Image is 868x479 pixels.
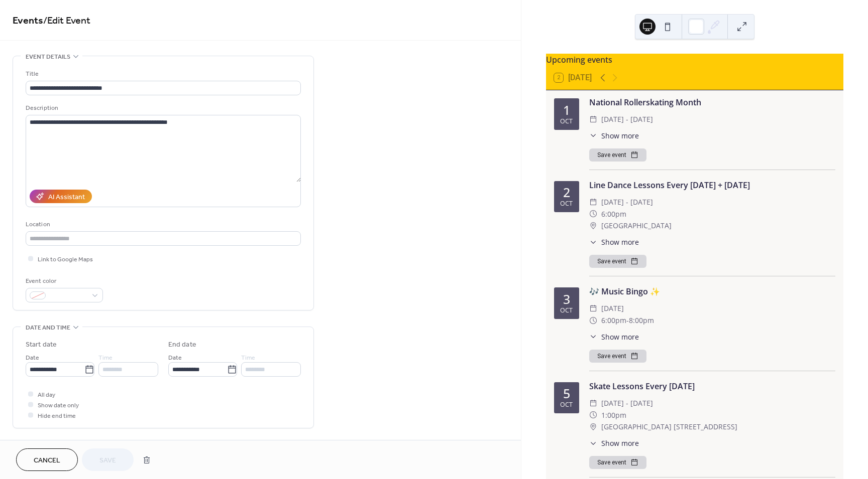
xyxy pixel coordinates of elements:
span: Event details [26,52,70,62]
div: Skate Lessons Every [DATE] [589,380,835,392]
button: Cancel [16,448,78,471]
span: Date [26,353,39,363]
div: End date [168,340,196,350]
span: [DATE] - [DATE] [601,196,653,208]
span: Date and time [26,323,70,333]
div: ​ [589,113,597,125]
span: All day [38,390,55,400]
button: AI Assistant [30,190,92,203]
div: ​ [589,196,597,208]
div: Start date [26,340,57,350]
div: ​ [589,208,597,220]
div: ​ [589,332,597,342]
span: Link to Google Maps [38,254,93,265]
span: [DATE] - [DATE] [601,113,653,125]
div: Oct [560,307,573,314]
span: / Edit Event [43,11,90,31]
div: Description [26,103,299,113]
button: ​Show more [589,130,639,141]
span: [DATE] [601,302,624,314]
div: ​ [589,314,597,327]
span: Date [168,353,182,363]
div: Oct [560,402,573,408]
a: Events [13,11,43,31]
button: ​Show more [589,332,639,342]
span: Show more [601,332,639,342]
div: ​ [589,220,597,232]
div: Line Dance Lessons Every [DATE] + [DATE] [589,179,835,191]
button: Save event [589,148,646,162]
span: [GEOGRAPHIC_DATA] [601,220,672,232]
span: Hide end time [38,411,76,421]
div: ​ [589,438,597,448]
span: 8:00pm [629,314,654,327]
button: Save event [589,456,646,469]
span: [GEOGRAPHIC_DATA] [STREET_ADDRESS] [601,421,737,433]
div: AI Assistant [48,192,85,203]
span: 6:00pm [601,208,626,220]
div: Title [26,69,299,79]
div: ​ [589,130,597,141]
div: 2 [563,186,570,199]
div: National Rollerskating Month [589,96,835,108]
span: Cancel [34,455,60,466]
span: 1:00pm [601,409,626,421]
div: Oct [560,118,573,125]
span: [DATE] - [DATE] [601,397,653,409]
div: Location [26,219,299,230]
span: Time [98,353,113,363]
div: 3 [563,293,570,305]
button: ​Show more [589,438,639,448]
div: 5 [563,387,570,400]
div: Upcoming events [546,54,843,66]
div: Oct [560,201,573,207]
span: - [626,314,629,327]
div: ​ [589,237,597,247]
span: Show date only [38,400,79,411]
button: ​Show more [589,237,639,247]
div: 🎶 Music Bingo ✨ [589,285,835,297]
span: Show more [601,438,639,448]
button: Save event [589,350,646,363]
button: Save event [589,255,646,268]
div: ​ [589,397,597,409]
div: 1 [563,104,570,116]
span: Time [241,353,255,363]
span: Show more [601,237,639,247]
div: ​ [589,409,597,421]
div: ​ [589,421,597,433]
div: Event color [26,276,101,286]
div: ​ [589,302,597,314]
span: 6:00pm [601,314,626,327]
span: Show more [601,130,639,141]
